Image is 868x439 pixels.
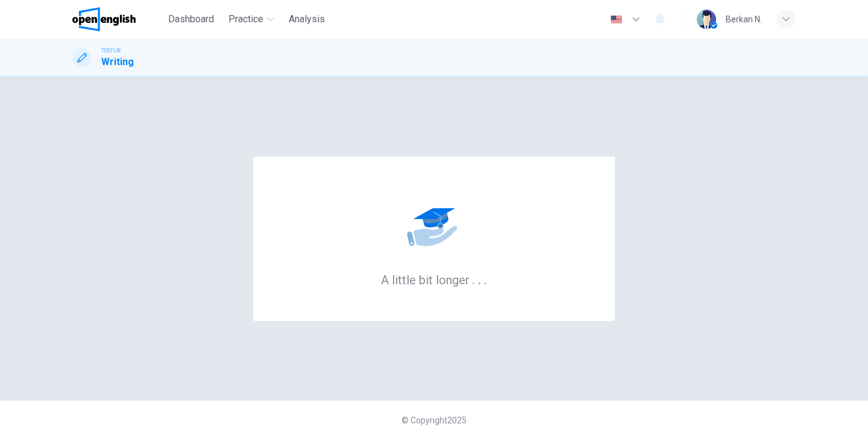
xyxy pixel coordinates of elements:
[228,12,263,26] span: Practice
[483,269,488,288] h6: .
[72,7,163,31] a: OpenEnglish logo
[168,12,214,26] span: Dashboard
[101,55,134,69] h1: Writing
[381,272,488,287] h6: A little bit longer
[471,269,476,288] h6: .
[401,416,467,425] span: © Copyright 2025
[726,12,762,26] div: Berkan N.
[284,8,330,30] button: Analysis
[72,7,136,31] img: OpenEnglish logo
[697,10,716,29] img: Profile picture
[101,46,121,55] span: TOEFL®
[289,12,325,26] span: Analysis
[609,15,624,24] img: en
[163,8,219,30] button: Dashboard
[224,8,279,30] button: Practice
[477,269,482,288] h6: .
